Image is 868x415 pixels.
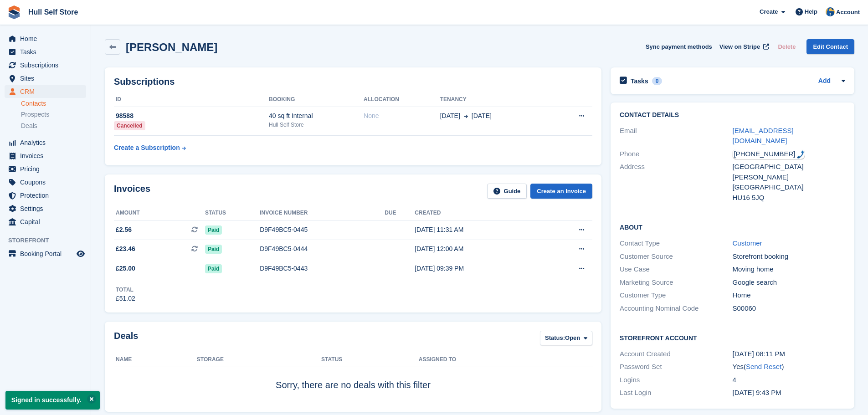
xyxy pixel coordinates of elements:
img: Hull Self Store [826,7,835,16]
a: menu [5,149,86,162]
a: Create a Subscription [114,139,186,156]
span: Status: [545,333,565,343]
div: [PERSON_NAME] [733,172,845,183]
div: None [364,111,440,121]
div: [DATE] 08:11 PM [733,349,845,359]
h2: Deals [114,331,138,348]
span: Coupons [20,176,75,189]
div: [GEOGRAPHIC_DATA] [733,162,845,172]
span: £23.46 [116,244,135,254]
a: Add [818,76,831,87]
span: Account [836,8,860,17]
div: [DATE] 11:31 AM [415,225,543,235]
h2: Contact Details [620,112,845,119]
div: [GEOGRAPHIC_DATA] [733,182,845,193]
div: Call: +447473848482 [733,149,805,159]
span: Analytics [20,136,75,149]
a: menu [5,189,86,202]
h2: About [620,222,845,231]
a: menu [5,85,86,98]
div: Moving home [733,264,845,275]
span: Invoices [20,149,75,162]
span: Home [20,32,75,45]
button: Status: Open [540,331,592,346]
div: Password Set [620,362,732,372]
a: Customer [733,239,762,247]
th: Invoice number [260,206,385,220]
span: £2.56 [116,225,132,235]
a: Guide [487,184,527,199]
th: Due [385,206,415,220]
a: menu [5,46,86,58]
time: 2025-07-28 20:43:22 UTC [733,389,781,396]
div: D9F49BC5-0444 [260,244,385,254]
div: Use Case [620,264,732,275]
th: Tenancy [440,92,551,107]
span: £25.00 [116,264,135,273]
span: [DATE] [440,111,460,121]
div: Address [620,162,732,203]
a: View on Stripe [716,39,771,54]
div: Marketing Source [620,277,732,288]
span: Settings [20,202,75,215]
h2: Storefront Account [620,333,845,342]
div: 0 [652,77,663,85]
h2: [PERSON_NAME] [126,41,217,53]
span: ( ) [744,363,784,370]
span: Pricing [20,163,75,175]
div: S00060 [733,303,845,314]
div: Storefront booking [733,251,845,262]
img: hfpfyWBK5wQHBAGPgDf9c6qAYOxxMAAAAASUVORK5CYII= [797,150,804,159]
a: Deals [21,121,86,131]
a: menu [5,136,86,149]
span: Create [760,7,778,16]
span: Open [565,333,580,343]
th: Amount [114,206,205,220]
div: Accounting Nominal Code [620,303,732,314]
div: [DATE] 12:00 AM [415,244,543,254]
div: Email [620,126,732,146]
div: £51.02 [116,294,135,303]
span: Help [805,7,817,16]
button: Delete [774,39,799,54]
a: menu [5,247,86,260]
span: Paid [205,264,222,273]
div: Contact Type [620,238,732,249]
div: Create a Subscription [114,143,180,153]
div: Google search [733,277,845,288]
a: [EMAIL_ADDRESS][DOMAIN_NAME] [733,127,794,145]
div: Account Created [620,349,732,359]
h2: Subscriptions [114,77,592,87]
div: D9F49BC5-0443 [260,264,385,273]
span: Capital [20,215,75,228]
div: Last Login [620,388,732,398]
div: 40 sq ft Internal [269,111,364,121]
a: menu [5,176,86,189]
a: menu [5,72,86,85]
a: menu [5,59,86,72]
div: HU16 5JQ [733,193,845,203]
a: menu [5,163,86,175]
span: Booking Portal [20,247,75,260]
div: Cancelled [114,121,145,130]
a: menu [5,202,86,215]
span: Paid [205,245,222,254]
div: Yes [733,362,845,372]
span: Prospects [21,110,49,119]
button: Sync payment methods [646,39,712,54]
th: Created [415,206,543,220]
div: D9F49BC5-0445 [260,225,385,235]
th: ID [114,92,269,107]
div: 98588 [114,111,269,121]
span: Protection [20,189,75,202]
span: [DATE] [472,111,492,121]
th: Name [114,353,197,367]
div: Customer Source [620,251,732,262]
p: Signed in successfully. [5,391,100,410]
div: Logins [620,375,732,385]
a: menu [5,215,86,228]
span: Storefront [8,236,91,245]
th: Assigned to [419,353,592,367]
span: Paid [205,225,222,235]
div: [DATE] 09:39 PM [415,264,543,273]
